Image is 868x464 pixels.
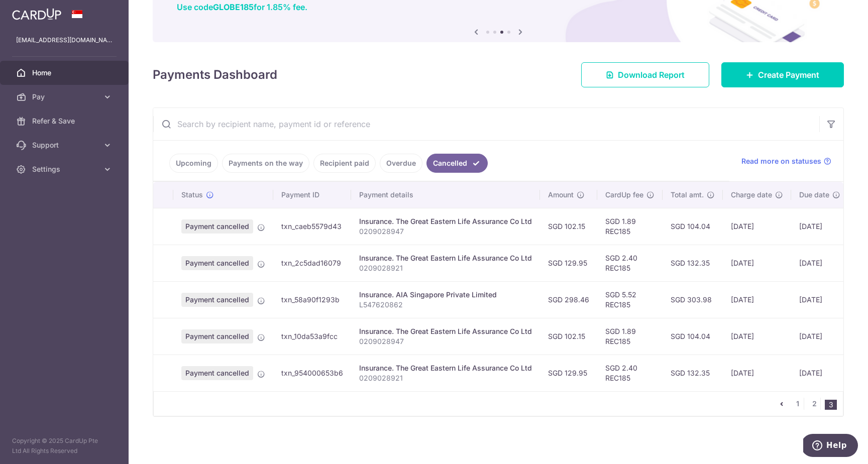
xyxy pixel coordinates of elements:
[359,300,532,310] p: L547620862
[723,355,791,391] td: [DATE]
[597,245,663,281] td: SGD 2.40 REC185
[791,318,848,355] td: [DATE]
[825,400,837,410] li: 3
[721,62,844,87] a: Create Payment
[723,281,791,318] td: [DATE]
[169,154,218,173] a: Upcoming
[540,355,597,391] td: SGD 129.95
[741,156,821,166] span: Read more on statuses
[663,355,723,391] td: SGD 132.35
[273,245,351,281] td: txn_2c5dad16079
[181,329,253,343] span: Payment cancelled
[359,216,532,226] div: Insurance. The Great Eastern Life Assurance Co Ltd
[671,190,704,200] span: Total amt.
[273,355,351,391] td: txn_954000653b6
[663,281,723,318] td: SGD 303.98
[597,281,663,318] td: SGD 5.52 REC185
[273,281,351,318] td: txn_58a90f1293b
[548,190,574,200] span: Amount
[273,208,351,245] td: txn_caeb5579d43
[663,208,723,245] td: SGD 104.04
[723,318,791,355] td: [DATE]
[32,116,98,126] span: Refer & Save
[792,398,804,410] a: 1
[181,366,253,380] span: Payment cancelled
[359,373,532,383] p: 0209028921
[597,318,663,355] td: SGD 1.89 REC185
[808,398,820,410] a: 2
[32,140,98,150] span: Support
[597,355,663,391] td: SGD 2.40 REC185
[731,190,772,200] span: Charge date
[273,182,351,208] th: Payment ID
[741,156,831,166] a: Read more on statuses
[723,208,791,245] td: [DATE]
[12,8,61,20] img: CardUp
[359,326,532,336] div: Insurance. The Great Eastern Life Assurance Co Ltd
[359,253,532,263] div: Insurance. The Great Eastern Life Assurance Co Ltd
[380,154,422,173] a: Overdue
[153,66,277,84] h4: Payments Dashboard
[663,318,723,355] td: SGD 104.04
[359,226,532,237] p: 0209028947
[723,245,791,281] td: [DATE]
[181,256,253,270] span: Payment cancelled
[359,363,532,373] div: Insurance. The Great Eastern Life Assurance Co Ltd
[540,208,597,245] td: SGD 102.15
[177,2,307,12] a: Use codeGLOBE185for 1.85% fee.
[32,92,98,102] span: Pay
[213,2,254,12] b: GLOBE185
[618,69,685,81] span: Download Report
[273,318,351,355] td: txn_10da53a9fcc
[758,69,819,81] span: Create Payment
[663,245,723,281] td: SGD 132.35
[181,190,203,200] span: Status
[776,392,843,416] nav: pager
[540,245,597,281] td: SGD 129.95
[313,154,376,173] a: Recipient paid
[16,35,113,45] p: [EMAIL_ADDRESS][DOMAIN_NAME]
[426,154,488,173] a: Cancelled
[359,263,532,273] p: 0209028921
[791,355,848,391] td: [DATE]
[540,281,597,318] td: SGD 298.46
[222,154,309,173] a: Payments on the way
[181,293,253,307] span: Payment cancelled
[581,62,709,87] a: Download Report
[791,245,848,281] td: [DATE]
[540,318,597,355] td: SGD 102.15
[32,68,98,78] span: Home
[359,336,532,346] p: 0209028947
[799,190,829,200] span: Due date
[803,434,858,459] iframe: Opens a widget where you can find more information
[605,190,643,200] span: CardUp fee
[153,108,819,140] input: Search by recipient name, payment id or reference
[32,164,98,174] span: Settings
[351,182,540,208] th: Payment details
[181,219,253,234] span: Payment cancelled
[791,208,848,245] td: [DATE]
[359,290,532,300] div: Insurance. AIA Singapore Private Limited
[597,208,663,245] td: SGD 1.89 REC185
[791,281,848,318] td: [DATE]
